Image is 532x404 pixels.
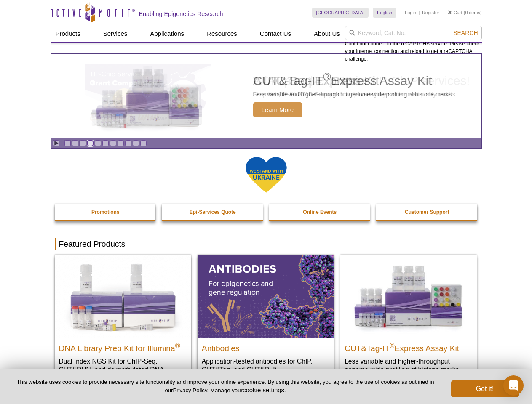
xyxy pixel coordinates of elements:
[405,10,416,16] a: Login
[451,380,519,397] button: Got it!
[345,26,482,63] div: Could not connect to the reCAPTCHA service. Please check your internet connection and reload to g...
[269,204,371,220] a: Online Events
[202,357,330,374] p: Application-tested antibodies for ChIP, CUT&Tag, and CUT&RUN.
[448,10,462,16] a: Cart
[202,340,330,353] h2: Antibodies
[133,140,139,146] a: Go to slide 10
[53,140,59,146] a: Toggle autoplay
[87,140,94,146] a: Go to slide 4
[55,255,191,337] img: DNA Library Prep Kit for Illumina
[102,140,109,146] a: Go to slide 6
[390,342,395,349] sup: ®
[64,140,71,146] a: Go to slide 1
[453,29,478,36] span: Search
[55,255,191,391] a: DNA Library Prep Kit for Illumina DNA Library Prep Kit for Illumina® Dual Index NGS Kit for ChIP-...
[198,255,334,382] a: All Antibodies Antibodies Application-tested antibodies for ChIP, CUT&Tag, and CUT&RUN.
[139,10,223,18] h2: Enabling Epigenetics Research
[448,8,482,18] li: (0 items)
[118,140,124,146] a: Go to slide 8
[110,140,116,146] a: Go to slide 7
[80,140,86,146] a: Go to slide 3
[345,357,473,374] p: Less variable and higher-throughput genome-wide profiling of histone marks​.
[173,387,207,393] a: Privacy Policy
[309,26,345,42] a: About Us
[451,29,480,37] button: Search
[91,209,120,215] strong: Promotions
[448,10,452,14] img: Your Cart
[373,8,396,18] a: English
[255,26,296,42] a: Contact Us
[95,140,101,146] a: Go to slide 5
[345,26,482,40] input: Keyword, Cat. No.
[72,140,78,146] a: Go to slide 2
[198,255,334,337] img: All Antibodies
[175,342,180,349] sup: ®
[345,340,473,353] h2: CUT&Tag-IT Express Assay Kit
[98,26,133,42] a: Services
[202,26,242,42] a: Resources
[145,26,189,42] a: Applications
[59,340,187,353] h2: DNA Library Prep Kit for Illumina
[55,238,478,250] h2: Featured Products
[312,8,369,18] a: [GEOGRAPHIC_DATA]
[13,378,437,394] p: This website uses cookies to provide necessary site functionality and improve your online experie...
[125,140,131,146] a: Go to slide 9
[340,255,477,337] img: CUT&Tag-IT® Express Assay Kit
[405,209,449,215] strong: Customer Support
[376,204,478,220] a: Customer Support
[243,386,284,393] button: cookie settings
[422,10,439,16] a: Register
[419,8,420,18] li: |
[140,140,147,146] a: Go to slide 11
[245,156,287,194] img: We Stand With Ukraine
[59,357,187,383] p: Dual Index NGS Kit for ChIP-Seq, CUT&RUN, and ds methylated DNA assays.
[303,209,337,215] strong: Online Events
[340,255,477,382] a: CUT&Tag-IT® Express Assay Kit CUT&Tag-IT®Express Assay Kit Less variable and higher-throughput ge...
[51,26,86,42] a: Products
[55,204,157,220] a: Promotions
[190,209,236,215] strong: Epi-Services Quote
[162,204,264,220] a: Epi-Services Quote
[503,375,524,396] div: Open Intercom Messenger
